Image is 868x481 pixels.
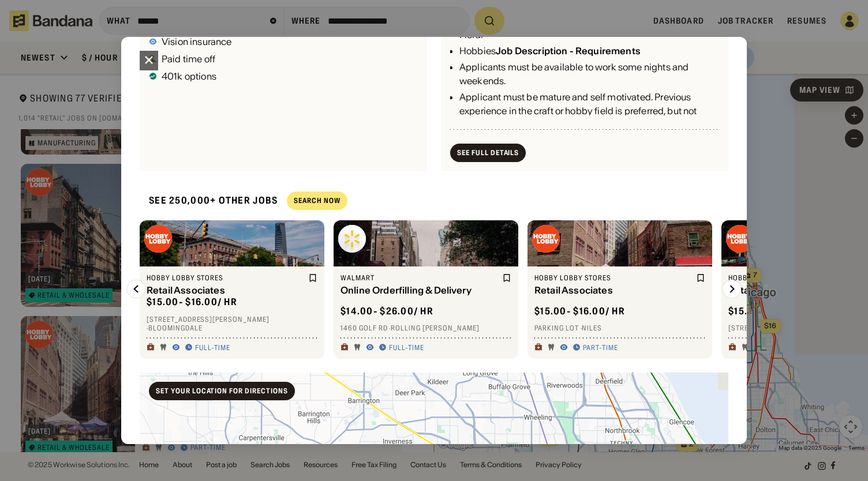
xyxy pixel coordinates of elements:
div: Paid time off [162,54,215,63]
img: Hobby Lobby Stores logo [144,225,172,253]
div: Hobby Lobby Stores [534,273,694,283]
div: $ 15.00 - $16.00 / hr [728,305,819,317]
div: Part-time [583,343,618,352]
div: Parking lot · Niles [534,324,705,333]
div: Applicants must be available to work some nights and weekends. [459,60,719,88]
div: See 250,000+ other jobs [140,185,278,216]
img: Hobby Lobby Stores logo [532,225,560,253]
div: Set your location for directions [156,388,288,394]
div: See Full Details [457,149,519,156]
div: [STREET_ADDRESS][PERSON_NAME] · Bloomingdale [147,315,317,333]
div: Hobby Lobby Stores [147,273,306,283]
div: Hobbies [459,44,719,58]
div: Applicant must be mature and self motivated. Previous experience in the craft or hobby field is p... [459,90,719,131]
div: Walmart [341,273,500,283]
img: Left Arrow [127,280,145,298]
div: 401k options [162,72,216,81]
div: Full-time [195,343,230,352]
img: Hobby Lobby Stores logo [726,225,754,253]
div: Vision insurance [162,37,232,46]
img: Walmart logo [338,225,366,253]
div: $ 15.00 - $16.00 / hr [147,296,237,308]
img: Right Arrow [723,280,741,298]
div: 1460 Golf Rd · Rolling [PERSON_NAME] [341,324,511,333]
div: Retail Associates [534,285,694,296]
div: Search Now [294,197,341,204]
div: Full-time [389,343,424,352]
div: Retail Associates [147,285,306,296]
div: $ 15.00 - $16.00 / hr [534,305,625,317]
div: Job Description - Requirements [496,45,641,57]
div: $ 14.00 - $26.00 / hr [341,305,433,317]
div: Online Orderfilling & Delivery [341,285,500,296]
